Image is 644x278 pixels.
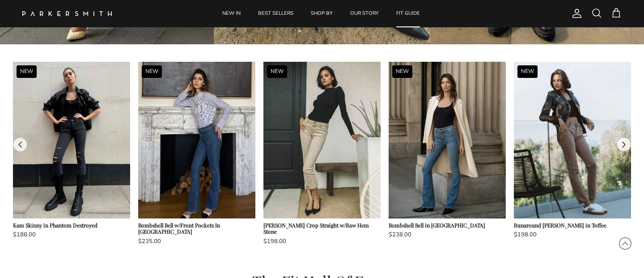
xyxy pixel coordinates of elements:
[389,222,506,228] h3: Bombshell Bell in [GEOGRAPHIC_DATA]
[13,230,130,240] p: $188.00
[22,11,112,16] a: Parker Smith
[138,62,255,218] img: Bombshell Bell w/Front Pockets In Pacific
[392,65,412,77] div: NEW
[263,62,381,218] img: Byron Crop Straight w/Raw Hem Stone
[389,62,506,218] img: Bombshell Bell in Venice
[13,62,130,218] img: Kam Skinny in Phantom Destroyed
[619,237,632,250] svg: Scroll to Top
[517,65,538,77] div: NEW
[138,237,255,246] p: $235.00
[514,62,631,218] img: Runaround Sue in Toffee
[13,222,130,228] h3: Kam Skinny in Phantom Destroyed
[17,65,37,77] div: NEW
[263,237,381,246] p: $198.00
[514,230,631,240] p: $198.00
[263,222,381,235] h3: [PERSON_NAME] Crop Straight w/Raw Hem Stone
[389,230,506,240] p: $238.00
[267,65,287,77] div: NEW
[142,65,162,77] div: NEW
[514,222,631,228] h3: Runaround [PERSON_NAME] in Toffee
[568,8,582,19] a: Account
[138,222,255,235] h3: Bombshell Bell w/Front Pockets In [GEOGRAPHIC_DATA]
